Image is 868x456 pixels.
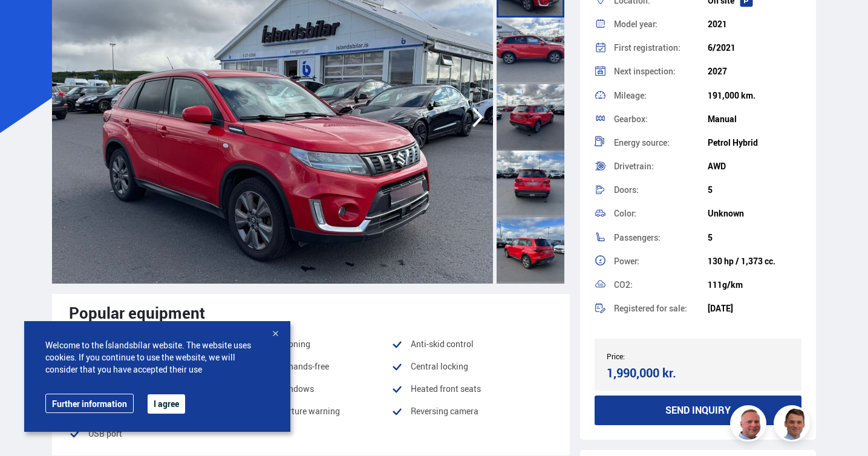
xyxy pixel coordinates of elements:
font: 2027 [708,65,727,77]
button: I agree [148,394,185,414]
font: Unknown [708,207,744,219]
font: Popular equipment [69,302,205,324]
img: FbJEzSuNWCJXmdc-.webp [775,407,812,443]
font: 5 [708,232,713,243]
img: siFngHWaQ9KaOqBr.png [732,407,768,443]
font: Doors: [614,184,639,195]
font: Petrol Hybrid [708,137,758,148]
font: Gearbox: [614,113,648,125]
font: Power: [614,255,639,267]
font: Passengers: [614,232,661,243]
font: 6/2021 [708,42,736,53]
font: First registration: [614,42,680,53]
font: 191,000 km. [708,90,755,101]
font: Lane departure warning [249,405,340,417]
font: 111g/km [708,279,743,290]
font: 1,990,000 kr. [607,365,676,381]
font: 5 [708,184,713,195]
font: Registered for sale: [614,302,687,314]
button: Send inquiry [595,396,801,425]
font: Price: [607,351,625,361]
button: Opna LiveChat spjallviðmót [10,5,46,41]
font: Further information [52,398,127,409]
font: Manual [708,113,737,125]
font: Central locking [411,360,468,372]
font: AWD [708,160,726,172]
font: I agree [154,398,179,409]
font: Reversing camera [411,405,478,417]
font: Energy source: [614,137,670,148]
font: Mileage: [614,90,647,101]
font: Anti-skid control [411,338,474,350]
font: USB port [88,428,122,439]
font: 130 hp / 1,373 cc. [708,255,775,267]
font: Model year: [614,18,658,30]
font: Welcome to the Íslandsbílar website. The website uses cookies. If you continue to use the website... [45,339,251,375]
font: Drivetrain: [614,160,654,172]
font: Heated front seats [411,383,481,394]
font: Send inquiry [665,403,731,417]
font: 2021 [708,18,727,30]
a: Further information [45,394,134,413]
font: Color: [614,207,636,219]
font: [DATE] [708,302,733,314]
font: Next inspection: [614,65,676,77]
font: CO2: [614,279,633,290]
